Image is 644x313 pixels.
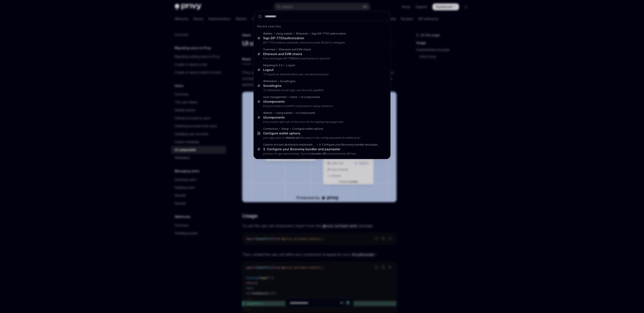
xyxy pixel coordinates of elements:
div: Sign EIP- authorization [263,36,304,40]
div: Overview [263,48,275,51]
div: logins [263,84,282,88]
p: Privy provides a UserPill component to easily embed in [263,104,380,108]
span: Recent searches [257,24,281,29]
div: Configure wallet options [292,127,323,131]
p: EIP-7702 enables externally owned accounts (EOAs) to delegate [263,41,380,44]
div: UI components [296,111,315,115]
div: Ethereum and EVM chains [263,52,302,56]
div: Ethereum and EVM chains [279,48,311,51]
div: Wallets [263,32,272,35]
b: Logout [286,64,295,67]
div: Ethereum [296,32,308,35]
b: UI [263,116,266,119]
div: Users [290,95,297,99]
div: Using wallets [276,32,293,35]
b: Social [263,84,272,87]
div: 3. Configure your Biconomy bundler and paymaster [319,143,380,146]
p: your app, pass in a Entry array to the config.appearance.walletList pr [263,136,380,140]
div: Migrating to 2.0 [263,64,283,67]
b: Logout [263,68,274,72]
p: To whitelabel social login, use the useLoginWith [263,89,380,92]
b: bundler URL [312,152,327,155]
b: UI [263,100,266,103]
b: WalletList [286,136,299,139]
div: User management [263,95,286,99]
div: Connectors [263,127,278,131]
div: UI components [301,95,320,99]
b: 7702 [288,57,295,60]
b: Social [280,80,288,83]
div: logins [280,80,295,83]
div: Sign EIP-7702 authorization [312,32,346,35]
div: 3. Configure your Biconomy bundler and paymaster [263,147,340,151]
p: To logout an authenticated user, call await privyUser. [263,73,380,76]
div: Using wallets [276,111,293,115]
div: Whitelabel [263,80,277,83]
p: Privy leverages EIP- with paymasters to sponsor [263,57,380,60]
div: Custom account abstraction implementation [263,143,316,146]
div: Wallets [263,111,272,115]
div: Setup [281,127,289,131]
div: Configure wallet options [263,131,300,135]
p: policies for gas sponsorship. Save the and paymaster API key [263,152,380,155]
div: components [263,116,285,119]
div: components [263,100,285,104]
p: Privy comes with out-of-the-box UIs for signing messages and [263,120,380,124]
b: 7702 [276,36,284,40]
